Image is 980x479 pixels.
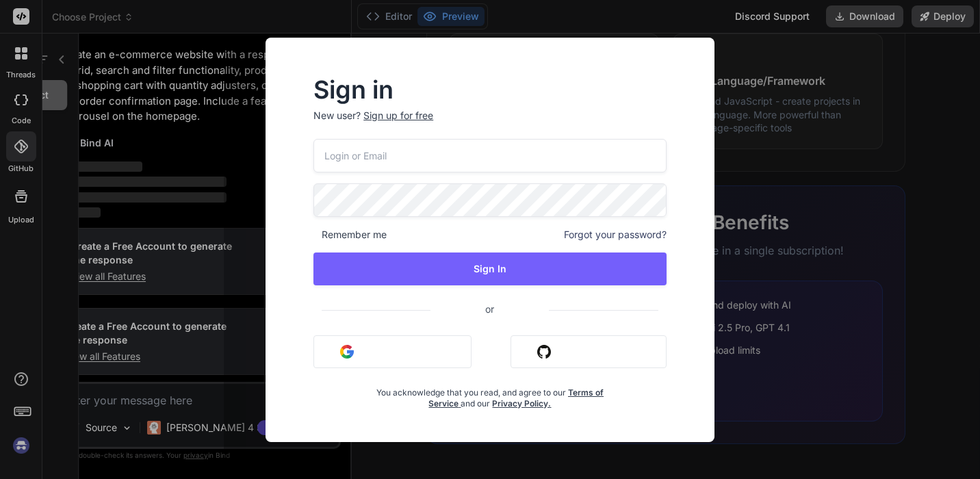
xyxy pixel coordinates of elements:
[564,228,667,242] span: Forgot your password?
[537,345,551,359] img: github
[313,228,387,242] span: Remember me
[313,335,472,368] button: Sign in with Google
[340,345,354,359] img: google
[492,398,551,409] a: Privacy Policy.
[313,79,667,101] h2: Sign in
[313,109,667,139] p: New user?
[313,139,667,172] input: Login or Email
[430,292,549,326] span: or
[363,109,433,122] div: Sign up for free
[313,253,667,285] button: Sign In
[372,379,608,409] div: You acknowledge that you read, and agree to our and our
[428,387,604,409] a: Terms of Service
[511,335,667,368] button: Sign in with Github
